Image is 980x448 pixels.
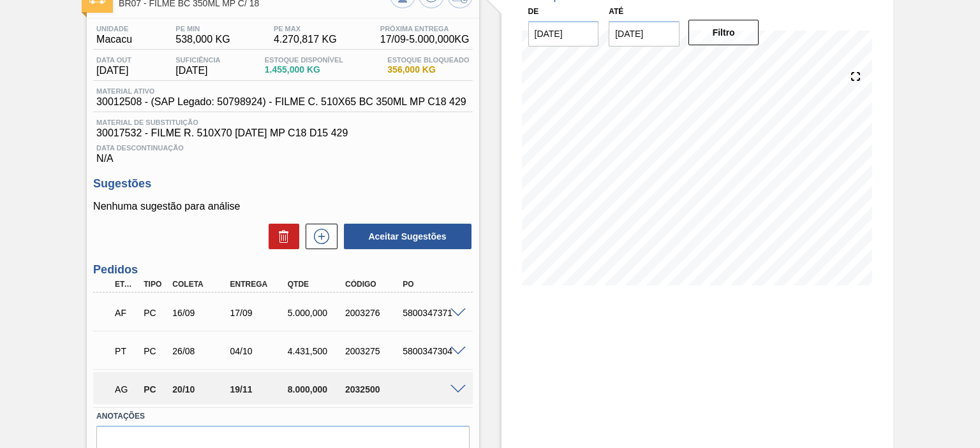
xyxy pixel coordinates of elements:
[285,280,348,289] div: Qtde
[227,308,290,318] div: 17/09/2025
[265,65,343,75] span: 1.455,000 KG
[140,346,169,356] div: Pedido de Compra
[227,280,290,289] div: Entrega
[227,384,290,394] div: 19/11/2025
[274,25,337,33] span: PE MAX
[380,34,470,45] span: 17/09 - 5.000,000 KG
[96,407,469,426] label: Anotações
[528,7,539,16] label: De
[112,299,140,327] div: Aguardando Faturamento
[140,384,169,394] div: Pedido de Compra
[169,280,232,289] div: Coleta
[387,65,469,75] span: 356,000 KG
[93,201,472,212] p: Nenhuma sugestão para análise
[285,384,348,394] div: 8.000,000
[93,177,472,191] h3: Sugestões
[344,224,471,249] button: Aceitar Sugestões
[227,346,290,356] div: 04/10/2025
[342,308,405,318] div: 2003276
[528,21,599,47] input: dd/mm/yyyy
[688,20,759,45] button: Filtro
[175,25,230,33] span: PE MIN
[399,308,463,318] div: 5800347371
[96,87,466,95] span: Material ativo
[338,222,473,250] div: Aceitar Sugestões
[609,21,679,47] input: dd/mm/yyyy
[115,384,137,394] p: AG
[342,384,405,394] div: 2032500
[175,56,220,64] span: Suficiência
[342,346,405,356] div: 2003275
[96,127,469,139] span: 30017532 - FILME R. 510X70 [DATE] MP C18 D15 429
[96,34,132,45] span: Macacu
[112,375,140,403] div: Aguardando Aprovação do Gestor
[285,346,348,356] div: 4.431,500
[96,25,132,33] span: Unidade
[265,56,343,64] span: Estoque Disponível
[175,65,220,76] span: [DATE]
[115,346,137,356] p: PT
[96,144,469,152] span: Data Descontinuação
[112,337,140,365] div: Pedido em Trânsito
[175,34,230,45] span: 538,000 KG
[299,224,338,249] div: Nova sugestão
[140,280,169,289] div: Tipo
[93,263,472,277] h3: Pedidos
[112,280,140,289] div: Etapa
[285,308,348,318] div: 5.000,000
[399,346,463,356] div: 5800347304
[96,96,466,108] span: 30012508 - (SAP Legado: 50798924) - FILME C. 510X65 BC 350ML MP C18 429
[93,139,472,164] div: N/A
[609,7,623,16] label: Até
[169,308,232,318] div: 16/09/2025
[342,280,405,289] div: Código
[96,119,469,126] span: Material de Substituição
[169,384,232,394] div: 20/10/2025
[274,34,337,45] span: 4.270,817 KG
[169,346,232,356] div: 26/08/2025
[140,308,169,318] div: Pedido de Compra
[115,308,137,318] p: AF
[399,280,463,289] div: PO
[387,56,469,64] span: Estoque Bloqueado
[96,56,131,64] span: Data out
[262,224,299,249] div: Excluir Sugestões
[380,25,470,33] span: Próxima Entrega
[96,65,131,76] span: [DATE]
